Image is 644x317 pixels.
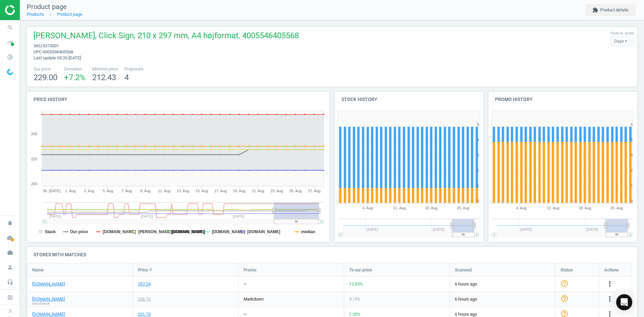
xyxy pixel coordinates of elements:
span: 5373001 [43,43,59,48]
span: markdown [244,297,264,302]
span: Scanned [455,267,472,273]
tspan: 11. Aug [547,206,559,210]
i: extension [592,7,598,13]
tspan: 25. Aug [457,206,469,210]
h4: Stock history [335,92,484,107]
span: Price [138,267,148,273]
tspan: 30. [DATE] [43,189,60,193]
h4: Stores with matches [27,247,637,263]
span: 212.43 [92,73,116,82]
tspan: 3. Aug [84,189,94,193]
tspan: 17. Aug [214,189,227,193]
text: 3 [477,153,479,157]
div: Days [610,36,634,46]
tspan: 13. Aug [177,189,189,193]
tspan: [PERSON_NAME][DOMAIN_NAME] [138,229,205,234]
span: 4005546405568 [43,49,73,54]
i: headset_mic [4,276,16,288]
span: Promo [244,267,256,273]
button: extensionProduct details [585,4,636,16]
i: chevron_right [6,307,14,315]
span: Out of stock [32,301,50,306]
text: 2 [631,168,633,172]
h4: Promo history [488,92,637,107]
span: Last update 05:26 [DATE] [34,55,81,60]
span: sku : [34,43,43,48]
span: 4 [124,73,129,82]
tspan: Stack [45,229,56,234]
a: [DOMAIN_NAME] [32,296,65,302]
tspan: 23. Aug [271,189,283,193]
div: 236.16 [138,296,151,302]
span: Status [560,267,573,273]
i: more_vert [606,295,614,303]
i: work [4,246,16,259]
i: search [4,21,16,34]
tspan: Our price [70,229,88,234]
span: Proposals [124,66,144,72]
label: How to scale [610,31,634,36]
text: 3 [631,153,633,157]
a: Products [27,12,44,17]
div: 257.24 [138,281,151,287]
tspan: [DOMAIN_NAME] [171,229,205,234]
text: 2 [477,168,479,172]
span: To our price [349,267,372,273]
i: cloud_done [4,231,16,244]
tspan: 4. Aug [516,206,527,210]
span: Minimal price [92,66,118,72]
i: pie_chart_outlined [4,51,16,63]
tspan: 25. Aug [610,206,623,210]
tspan: 1. Aug [65,189,75,193]
tspan: [DOMAIN_NAME] [212,229,245,234]
tspan: median [301,229,315,234]
span: 6 hours ago [455,296,550,302]
span: 12.33 % [349,281,363,286]
tspan: [DOMAIN_NAME] [247,229,280,234]
text: 1 [477,183,479,188]
img: ajHJNr6hYgQAAAAASUVORK5CYII= [5,5,53,15]
text: 5 [631,122,633,126]
span: Product page [27,3,67,11]
span: 229.00 [34,73,57,82]
tspan: 4. Aug [362,206,373,210]
tspan: 18. Aug [425,206,437,210]
button: chevron_right [2,307,18,315]
tspan: 21. Aug [252,189,264,193]
img: wGWNvw8QSZomAAAAABJRU5ErkJggg== [7,69,13,75]
div: — [244,281,247,287]
a: [DOMAIN_NAME] [32,281,65,287]
text: 1 [631,183,633,188]
tspan: 11. Aug [393,206,406,210]
span: Deviation [64,66,86,72]
span: Our price [34,66,57,72]
span: Actions [604,267,619,273]
div: Open Intercom Messenger [616,294,632,310]
h4: Price history [27,92,330,107]
tspan: [DOMAIN_NAME] [103,229,136,234]
text: 240 [31,132,37,136]
tspan: 15. Aug [196,189,208,193]
span: Name [32,267,44,273]
tspan: 7. Aug [121,189,132,193]
span: 1.20 % [349,312,361,317]
text: 4 [631,138,633,142]
span: 6 hours ago [455,281,550,287]
text: 0 [477,199,479,203]
tspan: 18. Aug [579,206,591,210]
span: +7.2 % [64,73,86,82]
span: 3.13 % [349,297,361,302]
i: timeline [4,36,16,49]
tspan: 25. Aug [289,189,302,193]
i: more_vert [606,280,614,288]
i: help_outline [560,279,569,287]
text: 0 [631,199,633,203]
tspan: 27. Aug [308,189,320,193]
i: help_outline [560,294,569,302]
button: more_vert [606,280,614,288]
span: upc : [34,49,43,54]
button: more_vert [606,295,614,304]
a: Product page [57,12,82,17]
text: 200 [31,182,37,186]
text: 4 [477,138,479,142]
